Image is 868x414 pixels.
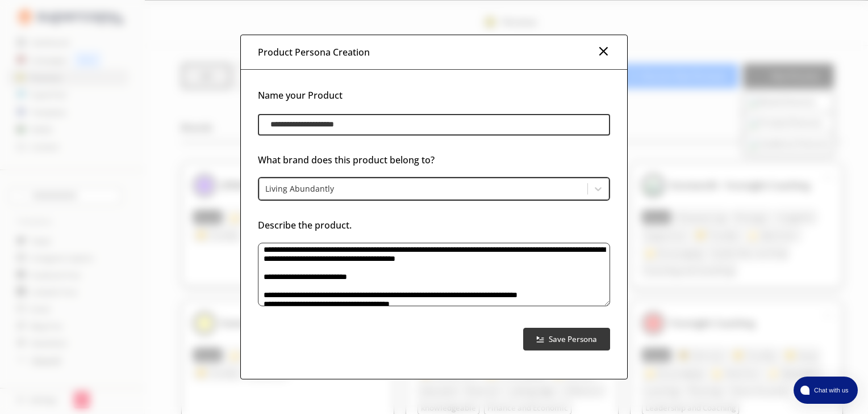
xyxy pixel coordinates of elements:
button: Save Persona [523,328,610,350]
h3: Name your Product [258,87,610,104]
input: product-persona-input-input [258,114,610,136]
button: atlas-launcher [794,377,858,404]
span: Chat with us [809,386,851,395]
button: Close [596,44,610,60]
h3: What brand does this product belong to? [258,151,610,168]
h3: Describe the product. [258,217,610,234]
b: Save Persona [549,334,597,344]
h3: Product Persona Creation [258,44,370,61]
img: Close [596,44,610,58]
textarea: product-persona-input-textarea [258,243,610,306]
